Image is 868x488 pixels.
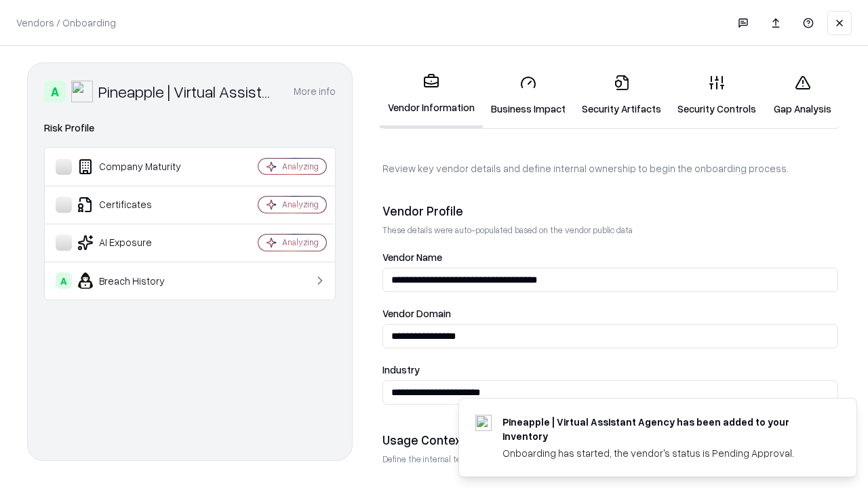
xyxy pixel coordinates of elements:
div: Certificates [56,197,218,213]
img: trypineapple.com [475,415,492,431]
a: Security Artifacts [574,64,669,127]
div: Vendor Profile [382,203,838,219]
div: Onboarding has started, the vendor's status is Pending Approval. [502,446,824,460]
a: Gap Analysis [764,64,841,127]
p: These details were auto-populated based on the vendor public data [382,224,838,236]
div: Usage Context [382,432,838,448]
a: Vendor Information [380,62,483,128]
p: Vendors / Onboarding [16,16,116,30]
div: Analyzing [282,199,319,210]
div: A [56,272,72,289]
div: Risk Profile [44,120,336,136]
button: More info [294,79,336,104]
a: Security Controls [669,64,764,127]
p: Define the internal team and reason for using this vendor. This helps assess business relevance a... [382,453,838,465]
label: Vendor Name [382,252,838,262]
div: Breach History [56,272,218,289]
img: Pineapple | Virtual Assistant Agency [71,81,93,102]
div: Company Maturity [56,159,218,175]
label: Vendor Domain [382,308,838,319]
label: Industry [382,365,838,375]
div: Analyzing [282,161,319,172]
div: A [44,81,66,102]
div: Pineapple | Virtual Assistant Agency [98,81,277,102]
div: AI Exposure [56,235,218,251]
div: Pineapple | Virtual Assistant Agency has been added to your inventory [502,415,824,443]
p: Review key vendor details and define internal ownership to begin the onboarding process. [382,161,838,176]
a: Business Impact [483,64,574,127]
div: Analyzing [282,237,319,248]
